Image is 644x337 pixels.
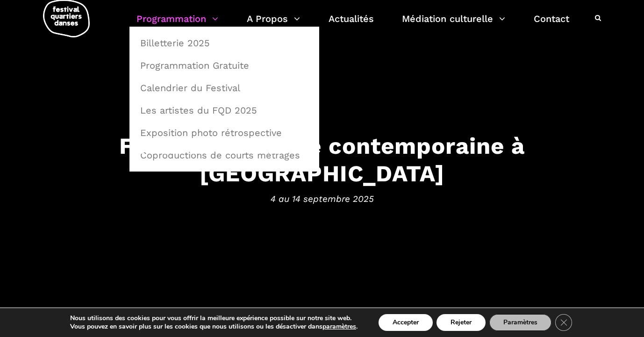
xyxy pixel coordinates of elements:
[70,323,358,331] p: Vous pouvez en savoir plus sur les cookies que nous utilisons ou les désactiver dans .
[247,11,300,27] a: A Propos
[379,314,433,331] button: Accepter
[402,11,505,27] a: Médiation culturelle
[436,314,486,331] button: Rejeter
[135,100,314,121] a: Les artistes du FQD 2025
[32,192,612,206] span: 4 au 14 septembre 2025
[32,132,612,187] h3: Festival de danse contemporaine à [GEOGRAPHIC_DATA]
[135,122,314,143] a: Exposition photo rétrospective
[534,11,569,27] a: Contact
[135,55,314,76] a: Programmation Gratuite
[136,11,218,27] a: Programmation
[489,314,551,331] button: Paramètres
[555,314,572,331] button: Close GDPR Cookie Banner
[70,314,358,323] p: Nous utilisons des cookies pour vous offrir la meilleure expérience possible sur notre site web.
[329,11,374,27] a: Actualités
[322,323,356,331] button: paramètres
[135,77,314,99] a: Calendrier du Festival
[135,32,314,54] a: Billetterie 2025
